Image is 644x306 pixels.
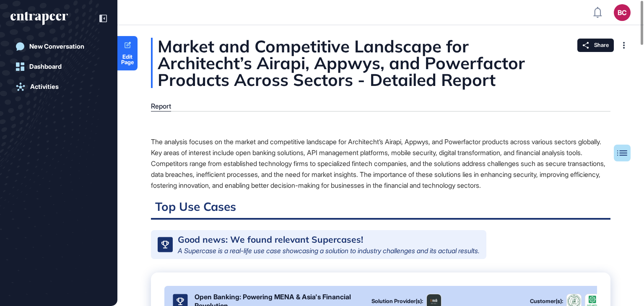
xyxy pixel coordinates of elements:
[117,54,138,65] span: Edit Page
[117,36,138,70] a: Edit Page
[29,63,62,70] div: Dashboard
[151,199,610,220] h2: Top Use Cases
[10,38,107,55] a: New Conversation
[614,4,631,21] button: BC
[151,38,610,88] div: Market and Competitive Landscape for Architecht’s Airapi, Appwys, and Powerfactor Products Across...
[29,43,84,50] div: New Conversation
[30,83,59,91] div: Activities
[178,235,363,244] div: Good news: We found relevant Supercases!
[594,42,609,49] span: Share
[151,136,610,191] div: The analysis focuses on the market and competitive landscape for Architecht’s Airapi, Appwys, and...
[10,58,107,75] a: Dashboard
[10,12,68,25] div: entrapeer-logo
[178,247,480,254] div: A Supercase is a real-life use case showcasing a solution to industry challenges and its actual r...
[151,102,171,110] div: Report
[530,298,563,304] div: Customer(s):
[10,78,107,95] a: Activities
[371,298,423,304] div: Solution Provider(s):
